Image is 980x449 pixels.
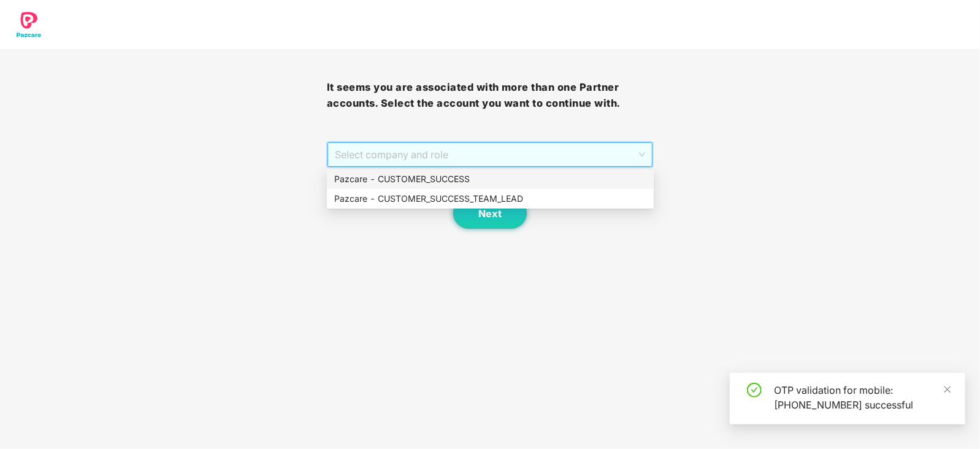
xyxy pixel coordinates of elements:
div: Pazcare - CUSTOMER_SUCCESS_TEAM_LEAD [334,192,646,205]
span: check-circle [747,383,762,397]
span: close [943,385,952,394]
div: Pazcare - CUSTOMER_SUCCESS [334,172,646,186]
span: Next [478,208,502,220]
span: Select company and role [335,143,646,166]
div: OTP validation for mobile: [PHONE_NUMBER] successful [774,383,951,412]
div: Pazcare - CUSTOMER_SUCCESS_TEAM_LEAD [327,189,654,209]
div: Pazcare - CUSTOMER_SUCCESS [327,169,654,189]
button: Next [453,198,527,229]
h3: It seems you are associated with more than one Partner accounts. Select the account you want to c... [327,80,654,111]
